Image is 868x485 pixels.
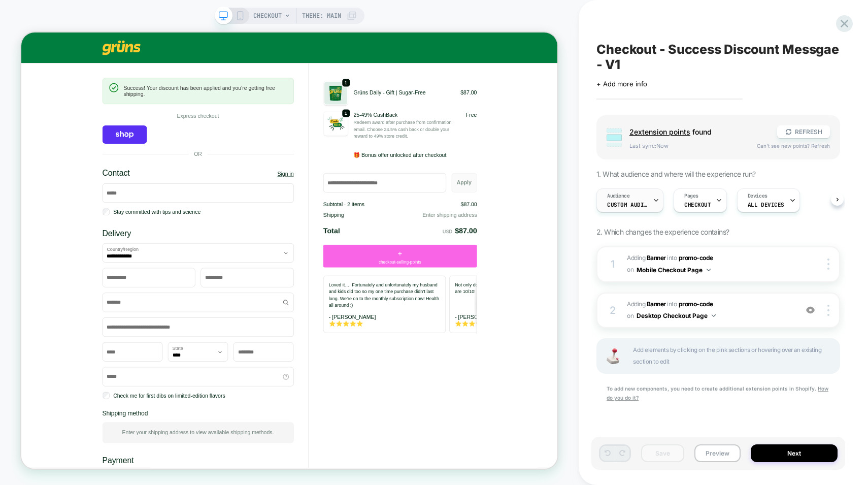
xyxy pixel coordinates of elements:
span: INTO [667,300,677,308]
span: Devices [748,192,767,200]
span: ALL DEVICES [748,201,784,208]
span: $87.00 [586,225,608,233]
h3: 🎁 Bonus offer unlocked after checkout [443,159,567,168]
img: down arrow [707,269,711,271]
span: + [502,286,508,302]
b: Banner [647,300,666,308]
span: promo-code [679,254,713,262]
span: on [627,310,633,321]
a: Sign in [342,183,363,194]
h3: Express checkout [208,106,264,117]
p: 25-49% CashBack [443,105,586,115]
span: Add elements by clicking on the pink sections or hovering over an existing section to edit [633,344,829,368]
span: promo-code [679,300,713,308]
span: 1 [431,62,435,72]
span: Free [593,105,608,115]
span: Enter shipping address [535,239,607,247]
b: Banner [647,254,666,262]
a: Shop Pay [108,124,168,148]
section: Express checkout [108,106,363,148]
span: Shipping [403,238,430,249]
span: 1 [431,103,435,112]
img: Grüns Daily - Gift | Sugar-Free [403,64,436,97]
h1: Success! Your discount has been applied and you're getting free shipping. [137,70,354,87]
span: INTO [667,254,677,262]
img: 25-49% CashBack [403,105,436,138]
strong: $87.00 [578,257,607,272]
span: Audience [607,192,630,200]
span: + Add more info [596,80,647,88]
h2: Delivery [108,261,363,274]
span: CHECKOUT [253,8,282,24]
button: Preview [694,444,741,462]
span: Checkout - Success Discount Messgae - V1 [596,42,840,72]
span: on [627,264,633,275]
span: 1. What audience and where will the experience run? [596,170,755,178]
img: close [827,258,829,270]
p: Redeem award after purchase from confirmation email. Choose 24.5% cash back or double your reward... [443,115,586,143]
h2: Contact [108,181,145,193]
span: OR [230,158,241,166]
div: 2 [608,301,618,319]
span: Pages [684,192,698,200]
div: 1 [608,255,618,273]
span: Loved it…. Fortunately and unfortunately my husband and kids did too so my one time purchase didn... [410,333,557,367]
button: Save [641,444,684,462]
img: Joystick [603,348,623,364]
strong: Total [403,259,425,270]
p: Grüns Daily - Gift | Sugar-Free [443,75,579,85]
span: USD [561,262,574,269]
button: Mobile Checkout Page [637,264,711,276]
span: Last sync: Now [629,142,747,149]
button: REFRESH [777,125,830,138]
button: Next [751,444,838,462]
span: $87.00 [586,75,608,85]
h3: - [PERSON_NAME] [410,375,558,384]
span: Not only do they taste wonderful but the ingredients are 10/10! [578,333,717,349]
span: Subtotal · 2 items [403,225,457,233]
span: Theme: MAIN [302,8,341,24]
iframe: Pay with Google Pay [239,124,298,148]
span: Adding [627,254,666,262]
span: Can't see new points? Refresh [757,143,830,149]
section: Contact [108,60,363,245]
span: found [629,127,767,136]
iframe: Pay with PayPal [173,124,233,148]
iframe: Pay with Venmo [304,124,363,148]
h3: - [PERSON_NAME] [578,375,726,384]
span: Custom Audience [607,201,648,208]
label: Stay committed with tips and science [117,234,240,245]
div: To add new components, you need to create additional extension points in Shopify. [596,384,840,402]
img: close [827,305,829,316]
span: 2. Which changes the experience contains? [596,228,729,236]
img: crossed eye [806,306,815,314]
img: down arrow [712,314,716,317]
section: Shopping cart [403,60,608,144]
span: Adding [627,300,666,308]
span: CHECKOUT [684,201,711,208]
button: Desktop Checkout Page [637,309,716,322]
span: 2 extension point s [629,127,690,136]
span: checkout-selling-points [477,302,533,310]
